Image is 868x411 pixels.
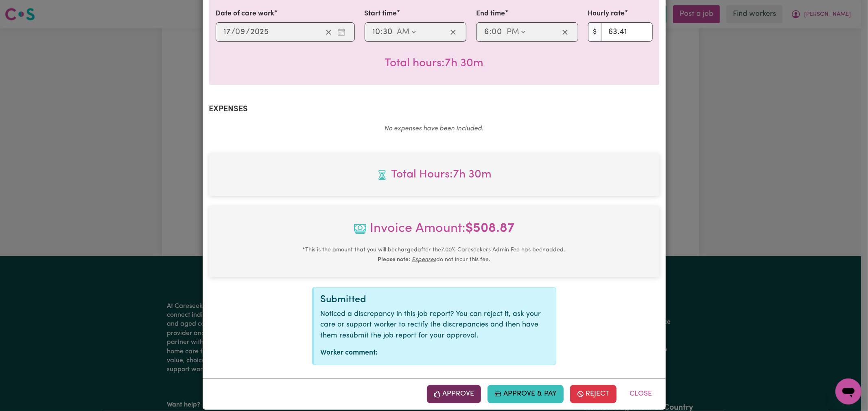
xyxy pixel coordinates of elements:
input: -- [223,26,232,38]
button: Reject [570,385,617,403]
input: -- [372,26,381,38]
input: ---- [250,26,269,38]
button: Clear date [322,26,335,38]
input: -- [484,26,490,38]
b: $ 508.87 [466,222,514,235]
label: Date of care work [216,9,275,19]
input: -- [492,26,503,38]
span: : [381,28,383,37]
span: / [232,28,236,37]
span: : [490,28,492,37]
span: Total hours worked: 7 hours 30 minutes [216,166,653,183]
label: Start time [365,9,397,19]
button: Close [623,385,659,403]
button: Enter the date of care work [335,26,348,38]
label: Hourly rate [588,9,625,19]
small: This is the amount that you will be charged after the 7.00 % Careseekers Admin Fee has been added... [303,247,566,263]
button: Approve [427,385,481,403]
span: / [246,28,250,37]
p: Noticed a discrepancy in this job report? You can reject it, ask your care or support worker to r... [321,309,549,341]
span: Invoice Amount: [216,219,653,245]
u: Expenses [412,257,436,263]
span: $ [588,22,602,42]
span: 0 [492,28,496,36]
label: End time [476,9,505,19]
span: Total hours worked: 7 hours 30 minutes [385,58,483,69]
h2: Expenses [209,104,659,114]
strong: Worker comment: [321,349,378,356]
b: Please note: [378,257,410,263]
input: -- [236,26,246,38]
em: No expenses have been included. [385,125,484,132]
span: Submitted [321,295,367,305]
input: -- [383,26,393,38]
span: 0 [236,28,241,36]
button: Approve & Pay [488,385,564,403]
iframe: Button to launch messaging window [835,379,861,405]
